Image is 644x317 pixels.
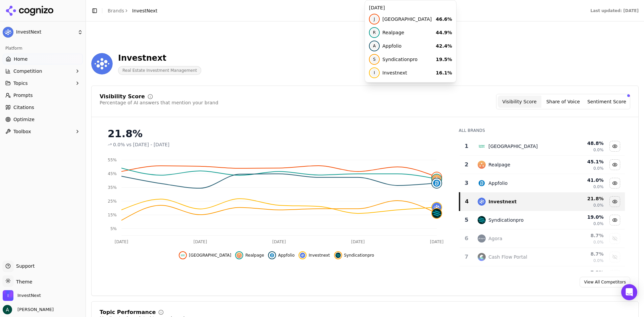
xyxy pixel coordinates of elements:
div: 48.8 % [560,140,603,147]
span: Prompts [13,92,33,99]
button: Hide juniper square data [609,141,620,152]
div: Appfolio [488,180,507,187]
div: 19.0 % [560,214,603,220]
img: cash flow portal [478,253,486,261]
a: Citations [3,102,83,113]
img: juniper square [478,142,486,150]
img: investnext [300,253,305,258]
img: realpage [478,161,486,169]
button: Share of Voice [541,96,585,108]
div: Open Intercom Messenger [621,284,637,300]
button: Hide realpage data [609,159,620,170]
button: Sentiment Score [585,96,629,108]
img: syndicationpro [335,253,341,258]
div: All Brands [459,128,625,133]
tspan: [DATE] [272,240,286,244]
img: realpage [236,253,242,258]
span: 0.0% [593,240,604,245]
tspan: 45% [108,171,117,176]
div: 7 [462,253,471,261]
div: Platform [3,43,83,54]
img: juniper square [180,253,185,258]
button: Hide investnext data [299,251,330,259]
span: 0.0% [113,141,125,148]
tr: 4investnextInvestnext21.8%0.0%Hide investnext data [460,193,625,211]
span: Realpage [245,253,264,258]
a: View All Competitors [580,277,630,287]
tspan: [DATE] [351,240,365,244]
span: Topics [13,80,28,87]
div: 45.1 % [560,158,603,165]
button: Open organization switcher [3,290,41,301]
a: Brands [108,8,124,13]
span: Toolbox [13,128,31,135]
div: Investnext [118,53,201,63]
span: vs [DATE] - [DATE] [126,141,170,148]
span: InvestNext [16,29,75,35]
img: juniper square [432,172,441,182]
button: Hide appfolio data [609,178,620,189]
div: 1 [462,142,471,150]
div: Last updated: [DATE] [590,8,639,13]
span: Investnext [309,253,330,258]
tspan: 15% [108,213,117,217]
tr: 2realpageRealpage45.1%0.0%Hide realpage data [460,156,625,174]
tr: 6agoraAgora8.7%0.0%Show agora data [460,229,625,248]
span: Appfolio [278,253,294,258]
div: [GEOGRAPHIC_DATA] [488,143,538,150]
button: Hide realpage data [235,251,264,259]
tr: 1juniper square[GEOGRAPHIC_DATA]48.8%0.0%Hide juniper square data [460,137,625,156]
tr: 7cash flow portalCash Flow Portal8.7%0.0%Show cash flow portal data [460,248,625,266]
button: Hide appfolio data [268,251,294,259]
img: appfolio [269,253,275,258]
img: appfolio [478,179,486,187]
div: Syndicationpro [488,217,524,223]
span: Citations [13,104,34,111]
div: Agora [488,235,502,242]
div: 5 [462,216,471,224]
img: investnext [432,203,441,212]
div: 41.0 % [560,177,603,183]
span: InvestNext [132,7,157,14]
div: Realpage [488,161,510,168]
div: 4 [463,198,471,206]
img: realpage [432,174,441,184]
tspan: 25% [108,199,117,204]
div: Investnext [488,198,517,205]
span: 0.0% [593,147,604,153]
div: Visibility Score [100,94,145,99]
div: 2 [462,161,471,169]
button: Show covercy data [609,270,620,281]
div: 3 [462,179,471,187]
span: Theme [13,279,32,284]
div: Percentage of AI answers that mention your brand [100,99,218,106]
button: Hide investnext data [609,196,620,207]
button: Hide syndicationpro data [609,215,620,225]
img: appfolio [432,178,441,188]
tspan: 5% [110,226,117,231]
tspan: 35% [108,185,117,190]
div: 8.7 % [560,251,603,257]
tspan: [DATE] [430,240,444,244]
span: Real Estate Investment Management [118,66,201,75]
span: [PERSON_NAME] [15,307,54,313]
span: Support [13,263,35,269]
span: 0.0% [593,166,604,171]
nav: breadcrumb [108,7,157,14]
div: 7.9 % [560,269,603,276]
img: Andrew Berg [3,305,12,314]
span: 0.0% [593,203,604,208]
tr: 7.9%Show covercy data [460,266,625,285]
button: Topics [3,78,83,89]
img: syndicationpro [478,216,486,224]
img: InvestNext [3,27,13,38]
img: InvestNext [91,53,113,74]
button: Toolbox [3,126,83,137]
button: Hide syndicationpro data [334,251,374,259]
a: Prompts [3,90,83,101]
tspan: [DATE] [115,240,128,244]
button: Hide juniper square data [179,251,231,259]
img: investnext [478,198,486,206]
tspan: 55% [108,158,117,162]
img: agora [478,234,486,243]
